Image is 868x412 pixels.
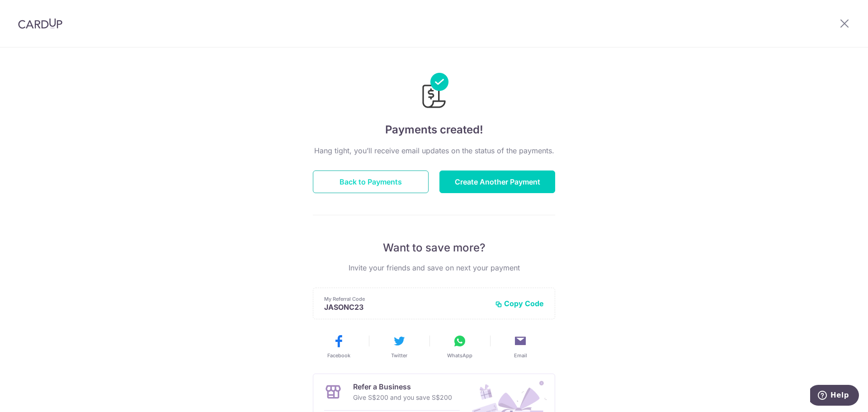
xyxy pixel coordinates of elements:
[373,334,426,359] button: Twitter
[353,381,452,392] p: Refer a Business
[439,170,555,193] button: Create Another Payment
[313,262,555,273] p: Invite your friends and save on next your payment
[313,170,429,193] button: Back to Payments
[327,352,350,359] span: Facebook
[353,392,452,403] p: Give S$200 and you save S$200
[494,334,547,359] button: Email
[495,299,544,308] button: Copy Code
[313,241,555,255] p: Want to save more?
[324,303,488,312] p: JASONC23
[447,352,472,359] span: WhatsApp
[391,352,407,359] span: Twitter
[420,73,448,111] img: Payments
[810,385,859,407] iframe: Opens a widget where you can find more information
[312,334,365,359] button: Facebook
[514,352,527,359] span: Email
[18,18,62,29] img: CardUp
[313,122,555,138] h4: Payments created!
[313,145,555,156] p: Hang tight, you’ll receive email updates on the status of the payments.
[433,334,486,359] button: WhatsApp
[324,295,488,303] p: My Referral Code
